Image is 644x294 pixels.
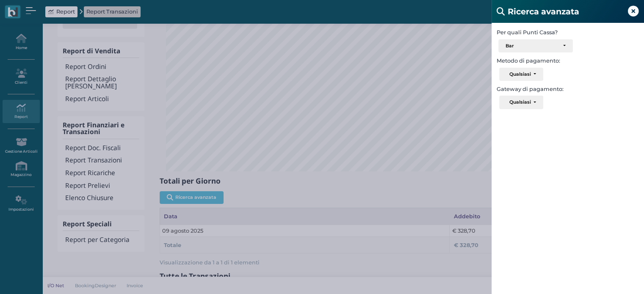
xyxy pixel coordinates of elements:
[499,68,543,81] button: Qualsiasi
[499,96,543,109] button: Qualsiasi
[506,43,559,49] div: Bar
[492,28,644,36] label: Per quali Punti Cassa?
[507,5,579,18] b: Ricerca avanzata
[492,57,644,65] label: Metodo di pagamento:
[509,71,531,77] div: Qualsiasi
[498,39,573,53] button: Bar
[509,99,531,105] div: Qualsiasi
[25,7,56,13] span: Assistenza
[492,85,644,93] label: Gateway di pagamento:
